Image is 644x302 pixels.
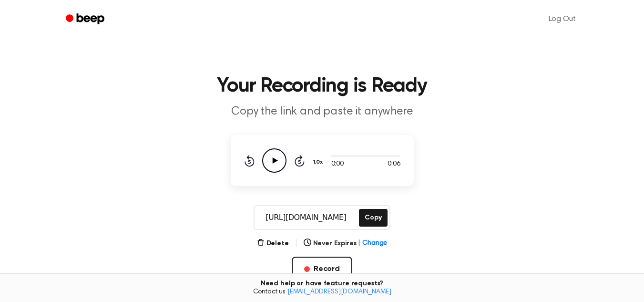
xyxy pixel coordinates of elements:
[359,209,387,227] button: Copy
[292,257,352,281] button: Record
[304,239,388,249] button: Never Expires|Change
[78,76,566,96] h1: Your Recording is Ready
[257,239,289,249] button: Delete
[312,154,327,170] button: 1.0x
[139,104,505,120] p: Copy the link and paste it anywhere
[358,239,360,249] span: |
[6,288,638,297] span: Contact us
[287,289,391,295] a: [EMAIL_ADDRESS][DOMAIN_NAME]
[331,159,344,169] span: 0:00
[295,238,298,249] span: |
[539,8,585,31] a: Log Out
[362,239,387,249] span: Change
[59,10,113,29] a: Beep
[388,159,400,169] span: 0:06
